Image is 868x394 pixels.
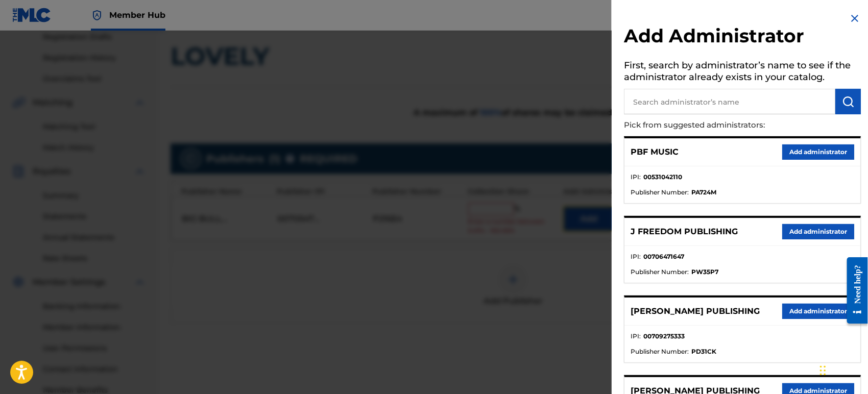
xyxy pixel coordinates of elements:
[624,89,835,114] input: Search administrator’s name
[691,267,718,277] strong: PW35P7
[624,114,803,136] p: Pick from suggested administrators:
[631,347,689,356] span: Publisher Number :
[839,249,868,331] iframe: Resource Center
[643,332,685,341] strong: 00709275333
[691,188,716,197] strong: PA724M
[624,24,861,51] h2: Add Administrator
[631,188,689,197] span: Publisher Number :
[631,252,641,261] span: IPI :
[631,332,641,341] span: IPI :
[643,173,682,182] strong: 00531042110
[691,347,716,356] strong: PD31CK
[820,355,826,386] div: Drag
[782,144,854,160] button: Add administrator
[631,146,679,158] p: PBF MUSIC
[631,173,641,182] span: IPI :
[782,304,854,319] button: Add administrator
[631,226,738,238] p: J FREEDOM PUBLISHING
[624,57,861,89] h5: First, search by administrator’s name to see if the administrator already exists in your catalog.
[631,305,760,317] p: [PERSON_NAME] PUBLISHING
[643,252,684,261] strong: 00706471647
[91,9,103,21] img: Top Rightsholder
[109,9,165,21] span: Member Hub
[842,95,854,108] img: Search Works
[12,8,52,22] img: MLC Logo
[782,224,854,239] button: Add administrator
[817,345,868,394] iframe: Chat Widget
[631,267,689,277] span: Publisher Number :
